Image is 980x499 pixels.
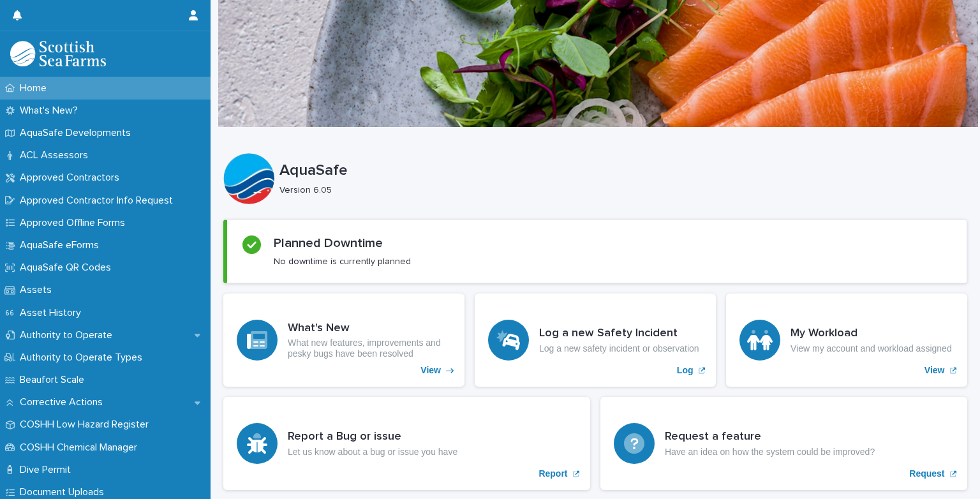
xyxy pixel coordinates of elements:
p: What new features, improvements and pesky bugs have been resolved [288,338,451,359]
p: Authority to Operate Types [15,352,152,364]
p: Log a new safety incident or observation [539,343,699,354]
img: bPIBxiqnSb2ggTQWdOVV [10,41,106,66]
p: Dive Permit [15,464,81,476]
p: Authority to Operate [15,329,122,341]
p: Beaufort Scale [15,374,94,386]
p: Report [538,468,567,479]
p: View my account and workload assigned [791,343,952,354]
a: View [726,294,967,387]
p: COSHH Chemical Manager [15,442,147,454]
h2: Planned Downtime [274,235,383,251]
h3: Request a feature [665,430,875,444]
h3: Report a Bug or issue [288,430,457,444]
a: Report [223,397,590,490]
a: Log [475,294,716,387]
p: COSHH Low Hazard Register [15,419,159,431]
p: Let us know about a bug or issue you have [288,447,457,458]
p: View [924,365,945,376]
h3: My Workload [791,327,952,341]
p: Approved Contractor Info Request [15,195,183,207]
p: No downtime is currently planned [274,256,411,267]
p: Request [909,468,944,479]
p: AquaSafe [279,161,962,180]
p: ACL Assessors [15,149,98,161]
p: Assets [15,284,62,296]
a: Request [600,397,967,490]
p: Home [15,82,57,94]
p: What's New? [15,105,88,117]
p: Approved Contractors [15,172,130,184]
p: Document Uploads [15,486,114,498]
a: View [223,294,464,387]
p: Asset History [15,307,91,319]
p: Log [677,365,694,376]
p: AquaSafe eForms [15,239,109,251]
h3: What's New [288,322,451,336]
p: AquaSafe QR Codes [15,262,121,274]
p: Version 6.05 [279,185,957,196]
p: Approved Offline Forms [15,217,135,229]
p: Have an idea on how the system could be improved? [665,447,875,458]
p: AquaSafe Developments [15,127,141,139]
p: View [420,365,441,376]
h3: Log a new Safety Incident [539,327,699,341]
p: Corrective Actions [15,396,113,408]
